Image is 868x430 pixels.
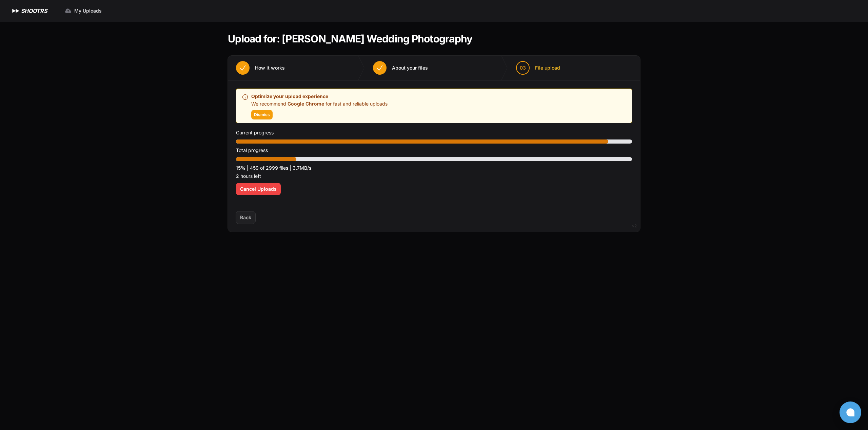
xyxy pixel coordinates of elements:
[11,7,21,15] img: SHOOTRS
[228,33,472,45] h1: Upload for: [PERSON_NAME] Wedding Photography
[508,56,568,80] button: 03 File upload
[288,101,324,107] a: Google Chrome
[228,56,293,80] button: How it works
[236,172,632,180] p: 2 hours left
[236,164,632,172] p: 15% | 459 of 2999 files | 3.7MB/s
[21,7,47,15] h1: SHOOTRS
[255,64,285,71] span: How it works
[535,64,560,71] span: File upload
[840,401,861,423] button: Open chat window
[632,222,637,230] div: v2
[61,5,106,17] a: My Uploads
[236,146,632,154] p: Total progress
[74,7,102,14] span: My Uploads
[365,56,436,80] button: About your files
[240,186,277,192] span: Cancel Uploads
[254,112,270,117] span: Dismiss
[251,110,273,119] button: Dismiss
[392,64,428,71] span: About your files
[251,92,388,100] p: Optimize your upload experience
[11,7,47,15] a: SHOOTRS SHOOTRS
[251,100,388,107] p: We recommend for fast and reliable uploads
[520,64,526,71] span: 03
[236,183,281,195] button: Cancel Uploads
[236,129,632,137] p: Current progress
